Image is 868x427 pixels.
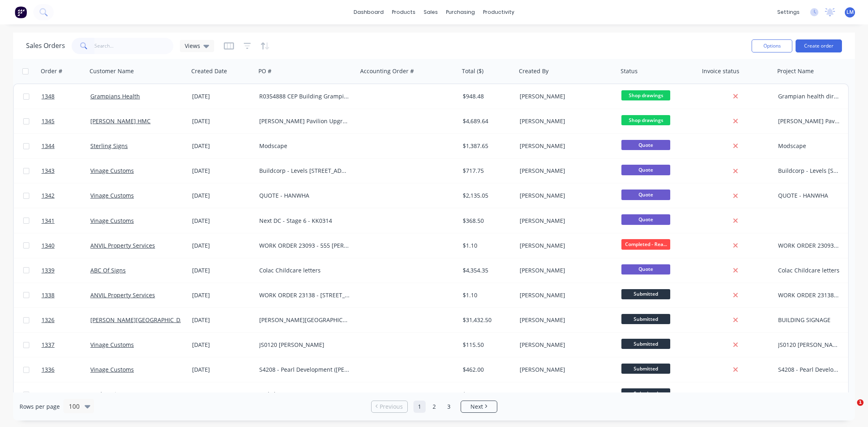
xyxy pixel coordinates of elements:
img: Factory [15,6,27,18]
a: 1338 [42,283,90,307]
a: 1336 [42,357,90,382]
a: 1340 [42,233,90,258]
div: Colac Childcare letters [778,266,840,274]
span: Completed - Rea... [621,239,670,249]
div: Modscape [259,142,350,150]
span: Shop drawings [621,115,670,125]
div: [PERSON_NAME] Pavilion Upgrade [778,117,840,125]
div: [PERSON_NAME] [520,242,610,250]
span: Submitted [621,388,670,399]
a: ANVIL Property Services [90,242,155,249]
button: Create order [796,39,842,52]
span: 1336 [42,366,55,374]
div: Buildcorp - Levels [STREET_ADDRESS][PERSON_NAME] [259,167,350,175]
div: Invoice status [702,67,739,75]
a: Vinage Customs [90,366,134,373]
div: Grampian health directional signage [778,92,840,100]
div: [PERSON_NAME] [520,366,610,374]
a: 1348 [42,84,90,109]
span: LM [846,9,854,16]
a: Vinage Customs [90,217,134,224]
a: Vinage Customs [90,341,134,349]
span: Quote [621,140,670,150]
a: 1344 [42,134,90,158]
div: WORK ORDER 23093 - 555 [PERSON_NAME]. [259,242,350,250]
a: 1337 [42,333,90,357]
div: Buildcorp - Levels [STREET_ADDRESS][PERSON_NAME] [778,167,840,175]
div: [PERSON_NAME] [520,390,610,399]
div: Next DC - Stage 6 - KK0314 [259,217,350,225]
span: Submitted [621,364,670,374]
div: $1.10 [463,242,511,250]
div: [PERSON_NAME] [520,92,610,100]
div: [DATE] [192,217,253,225]
div: [PERSON_NAME] [520,217,610,225]
a: 1326 [42,308,90,332]
a: dashboard [350,6,388,18]
span: Quote [621,214,670,224]
div: sales [420,6,442,18]
div: $948.48 [463,92,511,100]
span: 1 [857,399,864,406]
a: ABC Of Signs [90,266,126,274]
span: 1326 [42,316,55,324]
span: 1339 [42,266,55,274]
a: 1342 [42,183,90,208]
div: $4,354.35 [463,266,511,274]
button: Options [752,39,792,52]
span: Views [185,41,200,50]
div: $1,387.65 [463,142,511,150]
div: Project Name [777,67,814,75]
div: products [388,6,420,18]
span: 925 [42,390,51,399]
span: Submitted [621,314,670,324]
div: [DATE] [192,266,253,274]
div: [PERSON_NAME] [520,192,610,200]
div: $462.00 [463,366,511,374]
a: Vinage Customs [90,167,134,174]
a: Page 1 is your current page [413,401,426,413]
div: QUOTE - HANWHA [778,192,840,200]
div: R0354888 CEP Building Grampian health directional signage [259,92,350,100]
a: Sterling Signs [90,142,128,150]
div: PO # [258,67,271,75]
span: 1337 [42,341,55,349]
div: $368.50 [463,217,511,225]
div: WORK ORDER 23093 - 555 [PERSON_NAME]. [778,242,840,250]
span: Next [470,403,483,411]
span: Shop drawings [621,90,670,100]
div: productivity [479,6,518,18]
div: [PERSON_NAME] [520,291,610,299]
div: [PERSON_NAME] [520,167,610,175]
div: [DATE] [192,291,253,299]
a: Next page [461,403,497,411]
div: [PERSON_NAME] [520,117,610,125]
div: WORK ORDER 23138 - [STREET_ADDRESS]. [778,291,840,299]
h1: Sales Orders [26,42,65,50]
div: [DATE] [192,167,253,175]
div: [PERSON_NAME][GEOGRAPHIC_DATA][PERSON_NAME] - BUILDING SIGNAGE [259,316,350,324]
div: $717.75 [463,167,511,175]
div: Modscape [778,142,840,150]
div: [PERSON_NAME] [520,341,610,349]
div: Status [621,67,638,75]
div: Colac Childcare letters [259,266,350,274]
a: Previous page [372,403,407,411]
div: Order # [41,67,62,75]
div: $17,820.00 [463,390,511,399]
div: [PERSON_NAME] Pavilion Upgrade [259,117,350,125]
div: [DATE] [192,117,253,125]
div: $31,432.50 [463,316,511,324]
a: 1345 [42,109,90,133]
a: Page 3 [443,401,455,413]
div: [PERSON_NAME] [520,142,610,150]
a: 1339 [42,258,90,283]
a: 1341 [42,209,90,233]
a: 925 [42,382,90,407]
div: $2,135.05 [463,192,511,200]
div: Customer Name [90,67,134,75]
span: Submitted [621,339,670,349]
div: [DATE] [192,142,253,150]
span: Submitted [621,289,670,299]
div: Total ($) [462,67,483,75]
